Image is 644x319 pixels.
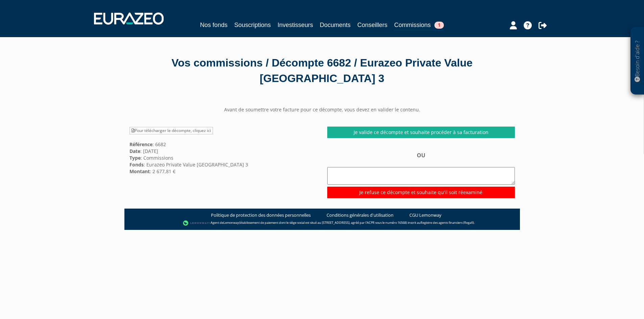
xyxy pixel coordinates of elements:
a: Registre des agents financiers (Regafi) [421,220,474,225]
div: Vos commissions / Décompte 6682 / Eurazeo Private Value [GEOGRAPHIC_DATA] 3 [129,55,515,86]
span: 1 [434,22,444,29]
strong: Type [129,155,141,161]
div: - Agent de (établissement de paiement dont le siège social est situé au [STREET_ADDRESS], agréé p... [131,220,513,227]
a: Documents [320,20,351,30]
a: CGU Lemonway [409,212,442,218]
a: Souscriptions [234,20,271,30]
a: Nos fonds [200,20,228,30]
div: : 6682 : [DATE] : Commissions : Eurazeo Private Value [GEOGRAPHIC_DATA] 3 : 2 677,81 € [124,127,322,175]
a: Politique de protection des données personnelles [211,212,311,218]
strong: Date [129,148,140,154]
div: OU [327,152,515,198]
a: Investisseurs [278,20,313,30]
a: Lemonway [223,220,239,225]
strong: Fonds [129,161,144,168]
a: Commissions1 [394,20,444,31]
center: Avant de soumettre votre facture pour ce décompte, vous devez en valider le contenu. [124,106,520,113]
input: Je refuse ce décompte et souhaite qu'il soit réexaminé [327,187,515,198]
a: Conditions générales d'utilisation [327,212,393,218]
a: Pour télécharger le décompte, cliquez ici [129,127,213,134]
strong: Montant [129,168,150,175]
img: logo-lemonway.png [183,220,209,227]
a: Conseillers [357,20,387,30]
a: Je valide ce décompte et souhaite procéder à sa facturation [327,127,515,138]
img: 1732889491-logotype_eurazeo_blanc_rvb.png [94,12,164,25]
strong: Référence [129,141,152,148]
p: Besoin d'aide ? [634,31,641,91]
